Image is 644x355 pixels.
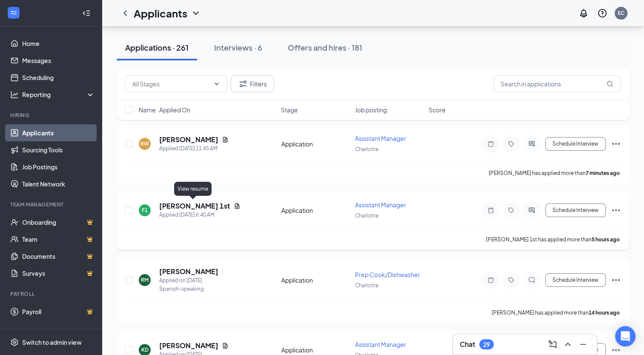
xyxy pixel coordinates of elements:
a: Scheduling [22,69,95,86]
a: Messages [22,52,95,69]
span: Assistant Manager [355,201,406,209]
h5: [PERSON_NAME] [159,267,218,276]
svg: Collapse [82,9,91,17]
h1: Applicants [134,6,187,20]
a: PayrollCrown [22,303,95,320]
svg: Analysis [10,90,19,99]
a: SurveysCrown [22,265,95,282]
span: Prep Cook/Dishwasher [355,271,420,278]
svg: ActiveChat [527,207,537,214]
div: Application [281,346,350,354]
span: Charlotte [355,282,378,289]
svg: Note [486,140,496,147]
p: [PERSON_NAME] has applied more than . [489,169,621,177]
svg: Document [222,342,229,349]
svg: Filter [238,79,248,89]
svg: Ellipses [611,275,621,285]
button: Minimize [576,338,590,351]
svg: QuestionInfo [597,8,607,18]
div: Switch to admin view [22,338,82,346]
h5: [PERSON_NAME] [159,135,218,144]
div: Applications · 261 [125,42,189,53]
span: Stage [281,106,298,114]
div: KD [141,346,149,353]
input: All Stages [132,79,210,89]
input: Search in applications [493,75,621,92]
span: Name · Applied On [139,106,190,114]
button: Schedule Interview [545,137,606,151]
a: Job Postings [22,158,95,175]
div: 29 [483,341,490,348]
div: Team Management [10,201,93,208]
b: 5 hours ago [592,236,620,243]
h3: Chat [460,340,475,349]
b: 14 hours ago [589,309,620,316]
span: Charlotte [355,146,378,152]
svg: Notifications [578,8,589,18]
span: Job posting [355,106,387,114]
div: Reporting [22,90,95,99]
div: Hiring [10,112,93,119]
button: Schedule Interview [545,273,606,287]
span: Charlotte [355,212,378,219]
svg: ChevronUp [563,339,573,349]
div: Open Intercom Messenger [615,326,635,346]
svg: Document [234,203,240,209]
div: Application [281,140,350,148]
div: Applied [DATE] 6:40 AM [159,211,240,219]
div: Offers and hires · 181 [288,42,362,53]
div: Applied on [DATE] [159,276,218,285]
svg: MagnifyingGlass [607,80,613,87]
svg: Ellipses [611,205,621,215]
b: 7 minutes ago [586,170,620,176]
div: F1 [142,206,148,214]
svg: Settings [10,338,19,346]
button: ComposeMessage [546,338,559,351]
a: Talent Network [22,175,95,192]
svg: ComposeMessage [547,339,558,349]
button: Filter Filters [231,75,274,92]
svg: Minimize [578,339,588,349]
div: Applied [DATE] 11:45 AM [159,144,229,153]
div: Application [281,276,350,284]
a: TeamCrown [22,231,95,248]
div: Application [281,206,350,215]
div: RW [140,140,149,147]
a: Home [22,35,95,52]
p: [PERSON_NAME] 1st has applied more than . [486,236,621,243]
h5: [PERSON_NAME] 1st [159,201,230,211]
svg: ChevronLeft [120,8,130,18]
svg: ChevronDown [191,8,201,18]
a: Sourcing Tools [22,141,95,158]
div: RM [141,276,149,283]
a: Applicants [22,124,95,141]
div: EC [618,9,624,17]
div: Payroll [10,290,93,298]
button: ChevronUp [561,338,575,351]
svg: Ellipses [611,345,621,355]
a: DocumentsCrown [22,248,95,265]
svg: Tag [506,277,516,283]
button: Schedule Interview [545,203,606,217]
a: OnboardingCrown [22,214,95,231]
svg: Tag [506,207,516,214]
div: Interviews · 6 [214,42,262,53]
svg: ChatInactive [527,277,537,283]
svg: ChevronDown [213,80,220,87]
svg: WorkstreamLogo [9,9,18,17]
div: Spanish-speaking [159,285,218,293]
div: View resume [174,182,212,196]
span: Assistant Manager [355,135,406,142]
span: Assistant Manager [355,341,406,348]
h5: [PERSON_NAME] [159,341,218,350]
svg: Document [222,136,229,143]
p: [PERSON_NAME] has applied more than . [492,309,621,316]
svg: Tag [506,140,516,147]
svg: Ellipses [611,139,621,149]
svg: Note [486,277,496,283]
span: Score [429,106,446,114]
svg: Note [486,207,496,214]
svg: ActiveChat [527,140,537,147]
